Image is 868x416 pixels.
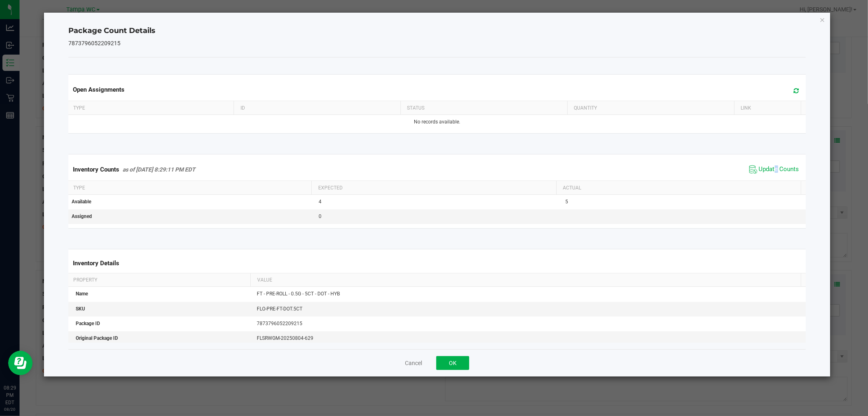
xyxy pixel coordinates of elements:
span: 7873796052209215 [257,321,302,326]
span: FLSRWGM-20250804-629 [257,335,313,341]
button: Close [820,15,825,24]
span: Type [73,185,85,191]
td: No records available. [67,115,807,129]
iframe: Resource center [8,351,33,375]
span: Property [73,277,97,283]
span: Quantity [574,105,597,111]
span: Name [76,291,88,297]
span: FLO-PRE-FT-DOT.5CT [257,306,302,312]
span: Value [257,277,272,283]
span: Original Package ID [76,335,118,341]
button: OK [436,356,469,370]
span: Available [72,199,91,205]
span: Type [73,105,85,111]
span: FT - PRE-ROLL - 0.5G - 5CT - DOT - HYB [257,291,340,297]
span: as of [DATE] 8:29:11 PM EDT [122,166,195,173]
h5: 7873796052209215 [68,40,805,46]
span: Update Counts [759,165,799,174]
span: Status [407,105,424,111]
button: Cancel [405,359,422,367]
span: ID [241,105,245,111]
span: Expected [318,185,343,191]
span: Inventory Counts [73,166,119,173]
span: Actual [563,185,581,191]
span: 4 [319,199,321,205]
span: SKU [76,306,85,312]
span: 0 [319,214,321,219]
span: Assigned [72,214,92,219]
span: Link [741,105,751,111]
h4: Package Count Details [68,26,805,36]
span: Package ID [76,321,100,326]
span: 5 [565,199,568,205]
span: Open Assignments [73,86,125,93]
span: Inventory Details [73,260,119,267]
